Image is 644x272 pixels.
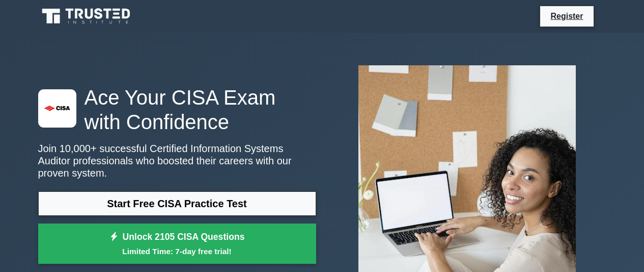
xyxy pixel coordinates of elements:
a: Unlock 2105 CISA QuestionsLimited Time: 7-day free trial! [38,224,316,264]
h1: Ace Your CISA Exam with Confidence [38,85,316,134]
a: Register [544,10,589,22]
a: Start Free CISA Practice Test [38,191,316,216]
p: Join 10,000+ successful Certified Information Systems Auditor professionals who boosted their car... [38,142,316,179]
small: Limited Time: 7-day free trial! [51,245,303,257]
